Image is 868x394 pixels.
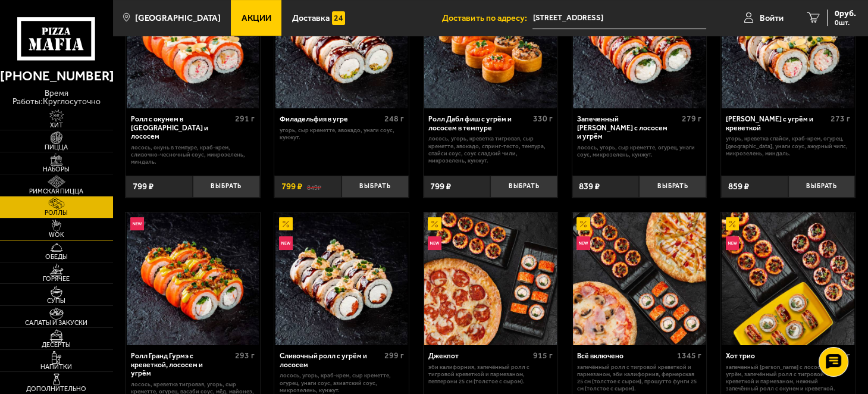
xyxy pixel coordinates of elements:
span: 291 г [235,114,255,124]
s: 849 ₽ [307,182,321,191]
p: лосось, окунь в темпуре, краб-крем, сливочно-чесночный соус, микрозелень, миндаль. [131,144,255,165]
p: Эби Калифорния, Запечённый ролл с тигровой креветкой и пармезаном, Пепперони 25 см (толстое с сыр... [428,364,553,385]
span: Доставить по адресу: [442,14,532,23]
span: 248 г [384,114,403,124]
img: Новинка [428,236,441,250]
img: Акционный [279,217,293,231]
img: Всё включено [573,212,706,345]
span: 330 г [533,114,553,124]
p: угорь, Сыр креметте, авокадо, унаги соус, кунжут. [280,127,404,141]
div: Ролл Гранд Гурмэ с креветкой, лососем и угрём [131,352,233,378]
div: Запеченный [PERSON_NAME] с лососем и угрём [577,115,679,141]
div: Хот трио [726,352,828,361]
img: Акционный [428,217,441,231]
p: лосось, угорь, краб-крем, Сыр креметте, огурец, унаги соус, азиатский соус, микрозелень, кунжут. [280,372,404,393]
p: лосось, угорь, Сыр креметте, огурец, унаги соус, микрозелень, кунжут. [577,144,701,158]
div: [PERSON_NAME] с угрём и креветкой [726,115,828,132]
img: Ролл Гранд Гурмэ с креветкой, лососем и угрём [127,212,259,345]
span: 859 ₽ [728,182,749,191]
img: Новинка [130,217,144,231]
span: Акции [242,14,271,23]
p: угорь, креветка спайси, краб-крем, огурец, [GEOGRAPHIC_DATA], унаги соус, ажурный чипс, микрозеле... [726,135,850,157]
img: Новинка [576,236,590,250]
span: Доставка [292,14,330,23]
div: Ролл Дабл фиш с угрём и лососем в темпуре [428,115,530,132]
button: Выбрать [341,176,409,198]
span: 839 ₽ [579,182,600,191]
span: 915 г [533,351,553,361]
button: Выбрать [490,176,557,198]
div: Ролл с окунем в [GEOGRAPHIC_DATA] и лососем [131,115,233,141]
p: Запеченный [PERSON_NAME] с лососем и угрём, Запечённый ролл с тигровой креветкой и пармезаном, Не... [726,364,850,393]
img: Новинка [726,236,739,250]
img: Джекпот [424,212,557,345]
span: 273 г [831,114,850,124]
a: АкционныйНовинкаДжекпот [424,212,557,345]
div: Джекпот [428,352,530,361]
span: Войти [760,14,784,23]
span: Ленинский проспект, 129 [532,7,706,29]
input: Ваш адрес доставки [532,7,706,29]
img: Новинка [279,236,293,250]
a: АкционныйНовинкаХот трио [721,212,855,345]
div: Сливочный ролл с угрём и лососем [280,352,381,369]
span: 1345 г [677,351,701,361]
div: Всё включено [577,352,674,361]
button: Выбрать [639,176,706,198]
a: НовинкаРолл Гранд Гурмэ с креветкой, лососем и угрём [126,212,259,345]
span: 279 г [682,114,701,124]
span: 299 г [384,351,403,361]
span: 799 ₽ [430,182,451,191]
span: 799 ₽ [281,182,302,191]
span: 0 руб. [835,10,856,18]
img: Сливочный ролл с угрём и лососем [275,212,408,345]
img: Акционный [576,217,590,231]
img: Акционный [726,217,739,231]
button: Выбрать [788,176,856,198]
a: АкционныйНовинкаСливочный ролл с угрём и лососем [274,212,408,345]
a: АкционныйНовинкаВсё включено [572,212,706,345]
p: Запечённый ролл с тигровой креветкой и пармезаном, Эби Калифорния, Фермерская 25 см (толстое с сы... [577,364,701,393]
div: Филадельфия в угре [280,115,381,124]
span: 0 шт. [835,19,856,26]
img: 15daf4d41897b9f0e9f617042186c801.svg [332,11,346,25]
span: 293 г [235,351,255,361]
button: Выбрать [193,176,260,198]
span: [GEOGRAPHIC_DATA] [135,14,221,23]
img: Хот трио [722,212,854,345]
span: 799 ₽ [133,182,153,191]
p: лосось, угорь, креветка тигровая, Сыр креметте, авокадо, спринг-тесто, темпура, спайси соус, соус... [428,135,553,164]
